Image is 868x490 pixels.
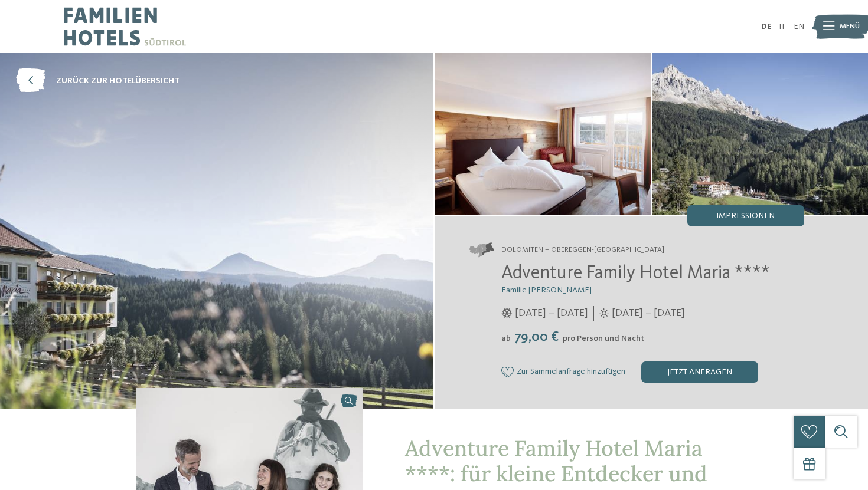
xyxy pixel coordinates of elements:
span: [DATE] – [DATE] [612,306,685,321]
span: Menü [840,21,860,32]
i: Öffnungszeiten im Sommer [599,308,609,318]
span: 79,00 € [512,330,562,344]
a: EN [794,22,804,31]
span: pro Person und Nacht [563,334,644,343]
img: Das Familienhotel in Obereggen für Entdecker [435,53,651,215]
span: ab [501,334,511,343]
span: Impressionen [716,212,775,220]
span: Adventure Family Hotel Maria **** [501,264,770,283]
span: Zur Sammelanfrage hinzufügen [517,367,625,377]
img: Das Familienhotel in Obereggen für Entdecker [652,53,868,215]
span: Familie [PERSON_NAME] [501,286,592,294]
span: zurück zur Hotelübersicht [56,75,180,87]
a: DE [761,22,771,31]
i: Öffnungszeiten im Winter [501,308,513,318]
span: [DATE] – [DATE] [515,306,588,321]
span: Dolomiten – Obereggen-[GEOGRAPHIC_DATA] [501,245,664,255]
a: zurück zur Hotelübersicht [16,69,180,93]
a: IT [779,22,785,31]
div: jetzt anfragen [641,361,758,383]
